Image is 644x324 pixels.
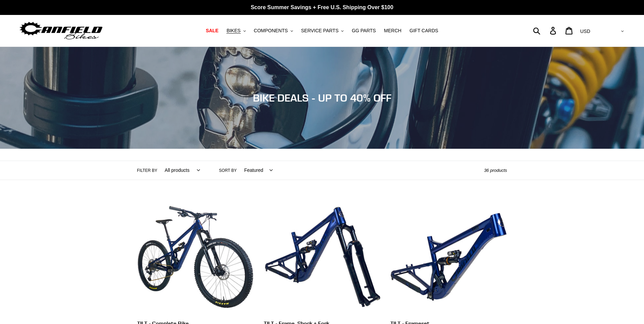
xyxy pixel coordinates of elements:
[223,26,249,35] button: BIKES
[137,167,158,174] label: Filter by
[348,26,379,35] a: GG PARTS
[253,92,391,104] span: BIKE DEALS - UP TO 40% OFF
[406,26,442,35] a: GIFT CARDS
[381,26,405,35] a: MERCH
[219,167,237,174] label: Sort by
[384,28,401,34] span: MERCH
[251,26,296,35] button: COMPONENTS
[19,20,104,41] img: Canfield Bikes
[352,28,376,34] span: GG PARTS
[206,28,218,34] span: SALE
[226,28,240,34] span: BIKES
[301,28,338,34] span: SERVICE PARTS
[298,26,347,35] button: SERVICE PARTS
[409,28,438,34] span: GIFT CARDS
[537,23,554,38] input: Search
[254,28,288,34] span: COMPONENTS
[484,168,507,173] span: 36 products
[202,26,222,35] a: SALE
